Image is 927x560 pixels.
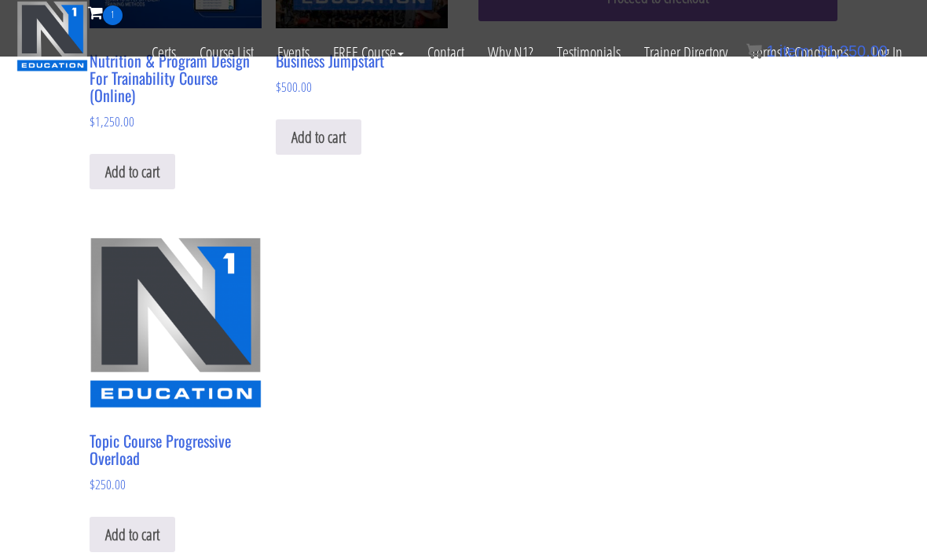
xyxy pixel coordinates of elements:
span: $ [818,42,826,60]
a: Terms & Conditions [739,25,860,80]
a: Events [266,25,321,80]
iframe: Secure express checkout frame [475,125,841,169]
a: Testimonials [545,25,632,80]
a: 1 [88,2,123,23]
span: 1 [766,42,775,60]
a: Contact [416,25,476,80]
bdi: 250.00 [90,475,126,493]
span: 1 [103,5,123,25]
span: $ [90,475,95,493]
a: Certs [140,25,188,80]
iframe: Secure express checkout frame [475,79,841,123]
a: FREE Course [321,25,416,80]
h2: Topic Course Progressive Overload [90,424,262,474]
a: Trainer Directory [632,25,739,80]
a: Add to cart: “Business Jumpstart” [276,119,361,155]
img: Topic Course Progressive Overload [90,236,262,408]
a: Log In [860,25,914,80]
a: Why N1? [476,25,545,80]
a: Topic Course Progressive Overload $250.00 [90,236,262,495]
a: Add to cart: “Topic Course Progressive Overload” [90,517,175,552]
a: 1 item: $1,250.00 [746,42,888,60]
bdi: 1,250.00 [818,42,888,60]
span: $ [276,78,281,96]
span: $ [90,112,95,130]
a: Course List [188,25,266,80]
span: item: [779,42,813,60]
bdi: 1,250.00 [90,112,134,130]
img: icon11.png [746,43,762,59]
img: n1-education [16,1,88,71]
bdi: 500.00 [276,78,312,96]
a: Add to cart: “Nutrition & Program Design For Trainability Course (Online)” [90,154,175,189]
